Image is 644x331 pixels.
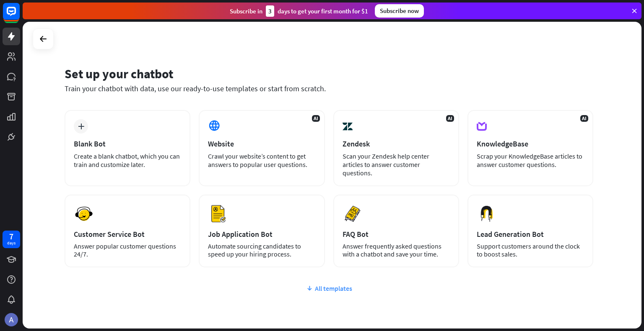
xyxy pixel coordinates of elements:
[74,242,181,258] div: Answer popular customer questions 24/7.
[3,231,20,248] a: 7 days
[65,84,593,93] div: Train your chatbot with data, use our ready-to-use templates or start from scratch.
[9,233,13,240] div: 7
[477,139,584,149] div: KnowledgeBase
[477,229,584,239] div: Lead Generation Bot
[343,242,450,258] div: Answer frequently asked questions with a chatbot and save your time.
[343,139,450,149] div: Zendesk
[477,152,584,169] div: Scrap your KnowledgeBase articles to answer customer questions.
[343,229,450,239] div: FAQ Bot
[74,229,181,239] div: Customer Service Bot
[266,5,274,17] div: 3
[580,115,588,122] span: AI
[230,5,368,17] div: Subscribe in days to get your first month for $1
[375,4,424,18] div: Subscribe now
[477,242,584,258] div: Support customers around the clock to boost sales.
[446,115,454,122] span: AI
[74,152,181,169] div: Create a blank chatbot, which you can train and customize later.
[78,123,84,129] i: plus
[208,242,315,258] div: Automate sourcing candidates to speed up your hiring process.
[74,139,181,149] div: Blank Bot
[343,152,450,177] div: Scan your Zendesk help center articles to answer customer questions.
[312,115,320,122] span: AI
[65,66,593,82] div: Set up your chatbot
[65,284,593,293] div: All templates
[7,240,16,246] div: days
[7,3,32,28] button: Open LiveChat chat widget
[208,229,315,239] div: Job Application Bot
[208,152,315,169] div: Crawl your website’s content to get answers to popular user questions.
[208,139,315,149] div: Website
